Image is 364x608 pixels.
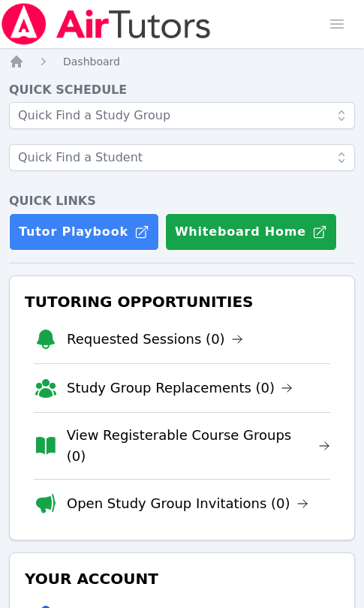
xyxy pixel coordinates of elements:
h3: Your Account [22,565,342,592]
a: Requested Sessions (0) [67,329,243,350]
h4: Quick Links [9,192,355,210]
button: Whiteboard Home [165,213,337,251]
a: Study Group Replacements (0) [67,378,293,399]
input: Quick Find a Student [9,144,355,171]
a: Dashboard [63,54,120,69]
h4: Quick Schedule [9,81,355,99]
a: View Registerable Course Groups (0) [67,425,330,467]
h3: Tutoring Opportunities [22,288,342,315]
span: Dashboard [63,56,120,68]
input: Quick Find a Study Group [9,102,355,129]
a: Open Study Group Invitations (0) [67,493,308,514]
a: Tutor Playbook [9,213,159,251]
nav: Breadcrumb [9,54,355,69]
